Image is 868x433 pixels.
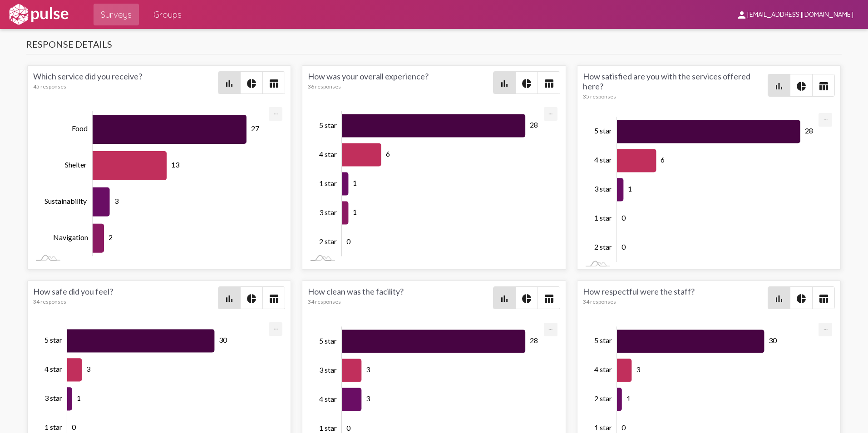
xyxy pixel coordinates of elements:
[353,208,357,216] tspan: 1
[521,293,532,304] mat-icon: pie_chart
[33,83,218,90] div: 45 responses
[544,323,557,331] a: Export [Press ENTER or use arrow keys to navigate]
[661,156,665,164] tspan: 6
[594,336,612,345] tspan: 5 star
[583,286,768,309] div: How respectful were the staff?
[818,81,829,92] mat-icon: table_chart
[768,287,790,309] button: Bar chart
[499,293,510,304] mat-icon: bar_chart
[171,161,180,169] tspan: 13
[224,78,235,89] mat-icon: bar_chart
[308,83,493,90] div: 36 responses
[594,394,612,403] tspan: 2 star
[86,365,91,374] tspan: 3
[26,39,842,54] h3: Response Details
[319,121,337,129] tspan: 5 star
[621,214,626,222] tspan: 0
[805,127,813,135] tspan: 28
[246,293,257,304] mat-icon: pie_chart
[268,78,279,89] mat-icon: table_chart
[819,113,832,122] a: Export [Press ENTER or use arrow keys to navigate]
[33,286,218,309] div: How safe did you feel?
[796,293,807,304] mat-icon: pie_chart
[521,78,532,89] mat-icon: pie_chart
[516,287,538,309] button: Pie style chart
[33,298,218,305] div: 34 responses
[319,150,337,158] tspan: 4 star
[319,394,337,403] tspan: 4 star
[319,336,337,345] tspan: 5 star
[594,127,612,135] tspan: 5 star
[108,233,113,242] tspan: 2
[813,74,834,96] button: Table view
[366,365,370,374] tspan: 3
[538,72,560,93] button: Table view
[636,365,641,374] tspan: 3
[386,150,390,158] tspan: 6
[594,423,612,432] tspan: 1 star
[493,287,515,309] button: Bar chart
[774,293,784,304] mat-icon: bar_chart
[516,72,538,93] button: Pie style chart
[342,114,525,254] g: Series
[44,423,62,432] tspan: 1 star
[44,365,62,374] tspan: 4 star
[146,4,189,25] a: Groups
[319,423,337,432] tspan: 1 star
[53,233,88,242] tspan: Navigation
[499,78,510,89] mat-icon: bar_chart
[543,293,554,304] mat-icon: table_chart
[263,287,285,309] button: Table view
[774,81,784,92] mat-icon: bar_chart
[268,293,279,304] mat-icon: table_chart
[241,287,262,309] button: Pie style chart
[308,71,493,94] div: How was your overall experience?
[241,72,262,93] button: Pie style chart
[769,336,777,345] tspan: 30
[319,237,337,246] tspan: 2 star
[72,124,88,133] tspan: Food
[44,336,62,344] tspan: 5 star
[818,293,829,304] mat-icon: table_chart
[319,208,337,216] tspan: 3 star
[796,81,807,92] mat-icon: pie_chart
[346,237,351,246] tspan: 0
[319,365,337,374] tspan: 3 star
[736,10,747,20] mat-icon: person
[530,121,538,129] tspan: 28
[65,161,87,169] tspan: Shelter
[269,322,282,331] a: Export [Press ENTER or use arrow keys to navigate]
[594,117,820,263] g: Chart
[101,6,132,23] span: Surveys
[319,111,545,257] g: Chart
[617,120,800,260] g: Series
[346,423,351,432] tspan: 0
[72,423,76,432] tspan: 0
[308,286,493,309] div: How clean was the facility?
[219,336,227,344] tspan: 30
[44,197,87,206] tspan: Sustainability
[543,78,554,89] mat-icon: table_chart
[366,394,370,403] tspan: 3
[44,394,62,403] tspan: 3 star
[93,115,247,253] g: Series
[308,298,493,305] div: 34 responses
[626,394,630,403] tspan: 1
[538,287,560,309] button: Table view
[583,93,768,100] div: 35 responses
[493,72,515,93] button: Bar chart
[594,214,612,222] tspan: 1 star
[621,243,626,251] tspan: 0
[583,71,768,100] div: How satisfied are you with the services offered here?
[263,72,285,93] button: Table view
[114,197,118,206] tspan: 3
[813,287,834,309] button: Table view
[33,71,218,94] div: Which service did you receive?
[594,156,612,164] tspan: 4 star
[246,78,257,89] mat-icon: pie_chart
[621,423,626,432] tspan: 0
[153,6,182,23] span: Groups
[729,6,861,23] button: [EMAIL_ADDRESS][DOMAIN_NAME]
[251,124,259,133] tspan: 27
[224,293,235,304] mat-icon: bar_chart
